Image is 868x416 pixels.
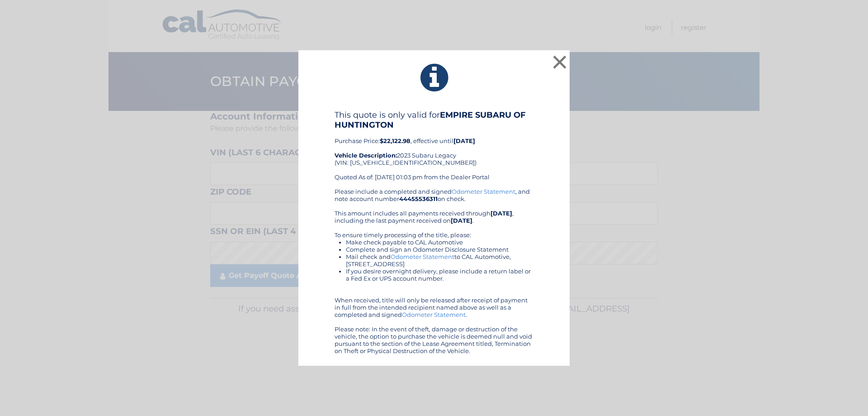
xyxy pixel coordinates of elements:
[335,110,533,130] h4: This quote is only valid for
[346,253,533,268] li: Mail check and to CAL Automotive, [STREET_ADDRESS]
[335,188,533,354] div: Please include a completed and signed , and note account number on check. This amount includes al...
[335,152,397,159] strong: Vehicle Description:
[451,217,472,224] b: [DATE]
[402,311,466,318] a: Odometer Statement
[551,53,569,71] button: ×
[491,210,512,217] b: [DATE]
[453,137,475,144] b: [DATE]
[452,188,515,195] a: Odometer Statement
[346,239,533,246] li: Make check payable to CAL Automotive
[399,195,438,202] b: 44455536311
[346,246,533,253] li: Complete and sign an Odometer Disclosure Statement
[335,110,526,130] b: EMPIRE SUBARU OF HUNTINGTON
[391,253,454,260] a: Odometer Statement
[335,110,533,188] div: Purchase Price: , effective until 2023 Subaru Legacy (VIN: [US_VEHICLE_IDENTIFICATION_NUMBER]) Qu...
[380,137,410,144] b: $22,122.98
[346,268,533,282] li: If you desire overnight delivery, please include a return label or a Fed Ex or UPS account number.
